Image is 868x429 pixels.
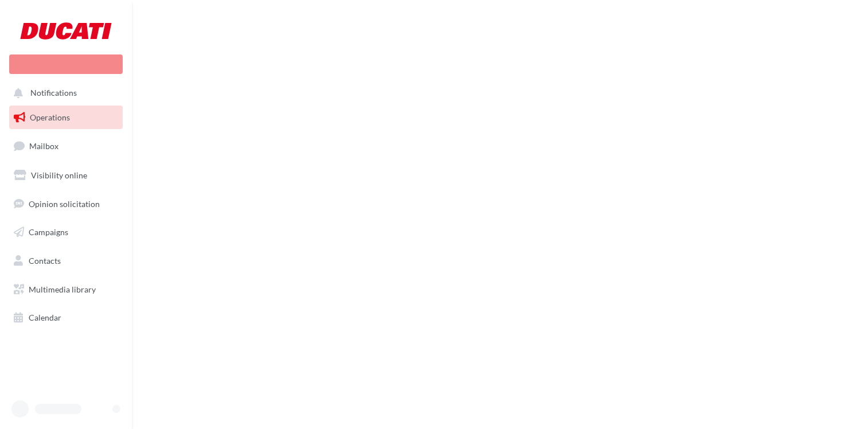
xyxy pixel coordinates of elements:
span: Visibility online [31,170,87,180]
span: Notifications [30,88,77,98]
span: Opinion solicitation [29,198,100,208]
a: Operations [7,106,125,130]
a: Multimedia library [7,278,125,302]
span: Campaigns [29,227,68,237]
span: Mailbox [29,141,58,151]
span: Multimedia library [29,284,96,294]
span: Operations [30,112,70,122]
a: Contacts [7,249,125,273]
div: New campaign [9,54,123,74]
a: Campaigns [7,220,125,244]
a: Mailbox [7,134,125,158]
span: Calendar [29,313,61,322]
span: Contacts [29,256,61,266]
a: Opinion solicitation [7,192,125,216]
a: Visibility online [7,163,125,188]
a: Calendar [7,306,125,330]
